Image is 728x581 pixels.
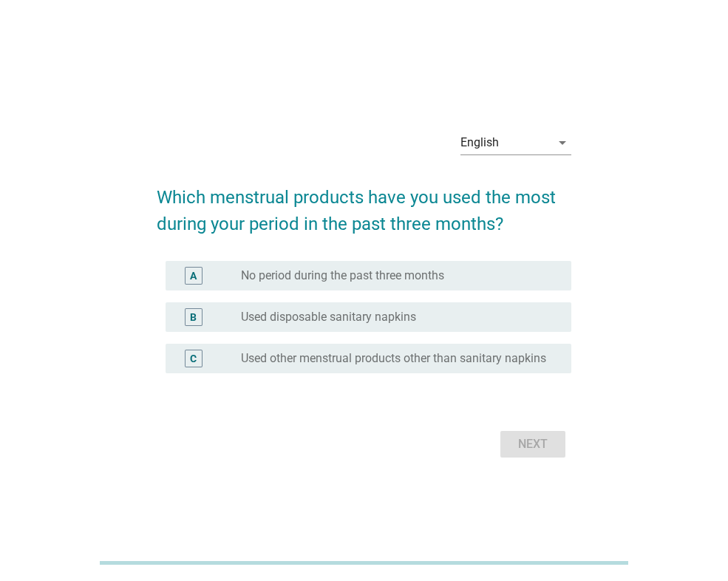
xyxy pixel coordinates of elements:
[241,268,444,283] label: No period during the past three months
[241,351,546,366] label: Used other menstrual products other than sanitary napkins
[241,310,416,325] label: Used disposable sanitary napkins
[190,310,197,325] div: B
[460,136,499,149] div: English
[190,351,197,367] div: C
[157,169,571,237] h2: Which menstrual products have you used the most during your period in the past three months?
[190,268,197,284] div: A
[554,134,571,152] i: arrow_drop_down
